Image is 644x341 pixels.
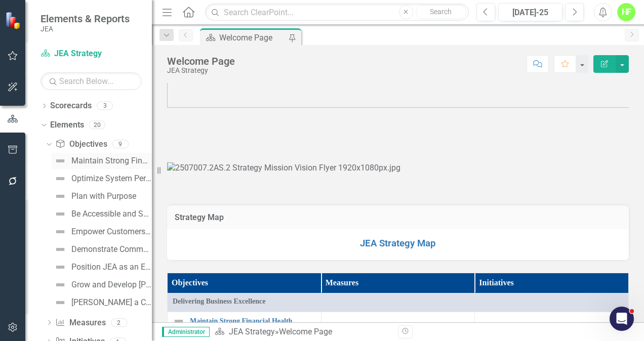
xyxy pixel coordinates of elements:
a: Measures [55,317,105,329]
div: JEA Strategy [167,67,235,74]
div: Empower Customers To Make Informed Decisions [71,227,152,236]
img: Not Defined [54,190,66,202]
iframe: Intercom live chat [610,307,634,331]
small: JEA [41,25,130,33]
div: Be Accessible and Solution Focused [71,209,152,219]
img: Not Defined [54,296,66,309]
img: ClearPoint Strategy [5,12,23,29]
span: Search [430,8,452,16]
img: Not Defined [54,173,66,185]
span: Elements & Reports [41,13,130,25]
a: Elements [50,119,84,131]
div: [DATE]-25 [502,7,559,19]
img: Not Defined [54,261,66,273]
input: Search Below... [41,72,142,90]
h3: Strategy Map [175,213,621,222]
div: Grow and Develop [PERSON_NAME]'s Workforce for the Future [71,280,152,289]
a: Position JEA as an Employer of Choice [52,259,152,275]
div: [PERSON_NAME] a Culture of Trust and Collaboration [71,298,152,307]
a: JEA Strategy Map [360,238,436,249]
div: 20 [89,121,105,130]
input: Search ClearPoint... [205,4,469,21]
button: [DATE]-25 [498,3,562,21]
button: HF [617,3,635,21]
a: JEA Strategy [229,327,275,336]
a: Optimize System Performance [52,170,152,187]
div: Maintain Strong Financial Health [71,156,152,165]
span: Administrator [162,327,210,337]
img: 2507007.2AS.2 Strategy Mission Vision Flyer 1920x1080px.jpg [167,162,400,174]
a: Plan with Purpose [52,188,136,204]
div: » [215,326,390,338]
img: Not Defined [54,243,66,255]
div: Welcome Page [167,56,235,67]
img: Not Defined [54,279,66,291]
a: Empower Customers To Make Informed Decisions [52,224,152,240]
div: Welcome Page [279,327,332,336]
a: Maintain Strong Financial Health [190,317,316,325]
img: Not Defined [173,315,185,327]
div: 3 [97,102,113,110]
a: Maintain Strong Financial Health [52,153,152,169]
div: 2 [111,318,127,327]
div: Welcome Page [219,31,286,44]
td: Double-Click to Edit [168,293,629,312]
a: Be Accessible and Solution Focused [52,206,152,222]
img: Not Defined [54,155,66,167]
td: Double-Click to Edit Right Click for Context Menu [168,312,321,331]
a: JEA Strategy [41,48,142,60]
a: [PERSON_NAME] a Culture of Trust and Collaboration [52,294,152,311]
div: Demonstrate Community Responsibility [71,245,152,254]
a: Scorecards [50,100,92,112]
div: Plan with Purpose [71,192,136,201]
span: Delivering Business Excellence [173,296,623,307]
button: Search [416,5,466,19]
img: Not Defined [54,226,66,238]
div: 9 [112,140,129,148]
a: Demonstrate Community Responsibility [52,241,152,258]
a: Objectives [55,139,107,150]
img: Not Defined [54,208,66,220]
div: Optimize System Performance [71,174,152,183]
div: Position JEA as an Employer of Choice [71,263,152,272]
a: Grow and Develop [PERSON_NAME]'s Workforce for the Future [52,277,152,293]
